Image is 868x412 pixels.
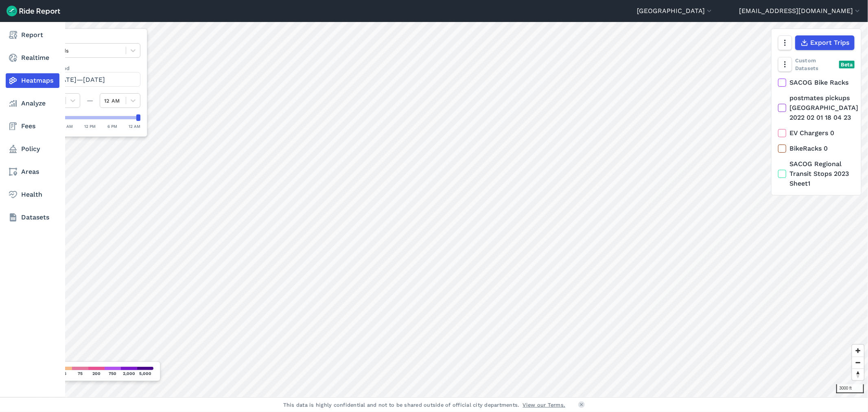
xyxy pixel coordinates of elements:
label: SACOG Regional Transit Stops 2023 Sheet1 [778,159,855,188]
div: — [80,96,100,105]
span: Export Trips [810,38,849,48]
button: Export Trips [795,35,855,50]
label: EV Chargers 0 [778,128,855,138]
div: Custom Datasets [778,57,855,72]
label: postmates pickups [GEOGRAPHIC_DATA] 2022 02 01 18 04 23 [778,93,855,123]
a: View our Terms. [523,401,566,409]
button: [GEOGRAPHIC_DATA] [637,6,713,16]
div: 3000 ft [836,384,864,393]
label: SACOG Bike Racks [778,78,855,88]
div: 6 AM [63,123,73,130]
div: 6 PM [107,123,117,130]
div: Beta [839,61,855,68]
label: Data Period [39,64,140,72]
button: [EMAIL_ADDRESS][DOMAIN_NAME] [739,6,861,16]
a: Areas [6,164,59,179]
a: Realtime [6,50,59,65]
a: Heatmaps [6,73,59,88]
button: Zoom out [852,357,864,368]
a: Datasets [6,210,59,225]
a: Analyze [6,96,59,111]
label: BikeRacks 0 [778,144,855,153]
button: [DATE]—[DATE] [39,72,140,87]
div: 12 PM [85,123,96,130]
a: Fees [6,119,59,134]
button: Reset bearing to north [852,368,864,380]
canvas: Map [26,22,868,397]
button: Zoom in [852,345,864,357]
a: Health [6,187,59,202]
a: Policy [6,142,59,156]
label: Data Type [39,35,140,43]
img: Ride Report [7,6,60,16]
div: 12 AM [129,123,140,130]
span: [DATE]—[DATE] [55,76,105,83]
a: Report [6,28,59,42]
